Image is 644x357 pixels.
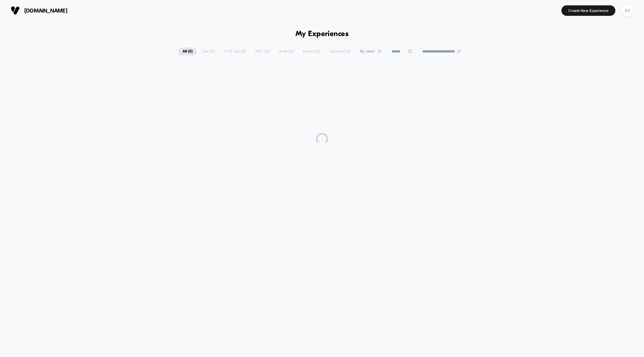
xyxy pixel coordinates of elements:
button: BS [620,4,635,17]
span: All ( 0 ) [178,47,197,55]
span: By Label [360,49,374,54]
img: end [457,50,461,53]
img: Visually logo [11,6,20,15]
h1: My Experiences [295,30,349,38]
button: Create New Experience [561,5,615,16]
button: [DOMAIN_NAME] [9,6,69,15]
span: [DOMAIN_NAME] [24,7,67,14]
div: BS [622,5,633,16]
